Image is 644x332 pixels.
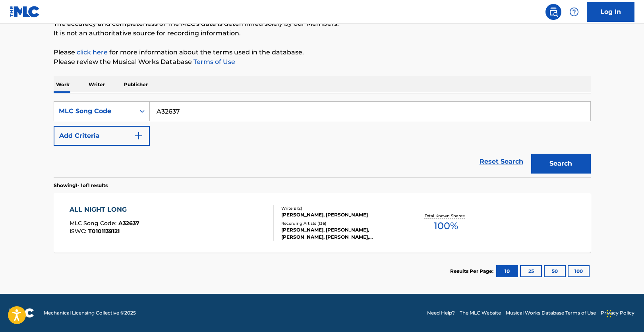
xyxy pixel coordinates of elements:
p: It is not an authoritative source for recording information. [54,29,591,38]
iframe: Chat Widget [604,294,644,332]
div: MLC Song Code [59,106,130,116]
form: Search Form [54,101,591,178]
p: Showing 1 - 1 of 1 results [54,182,108,189]
p: Please for more information about the terms used in the database. [54,48,591,57]
img: help [569,7,579,17]
img: 9d2ae6d4665cec9f34b9.svg [134,131,143,141]
img: search [549,7,558,17]
span: MLC Song Code : [70,220,118,227]
p: Work [54,76,72,93]
p: Total Known Shares: [425,213,467,219]
div: Writers ( 2 ) [281,205,401,211]
a: The MLC Website [460,309,501,317]
button: Add Criteria [54,126,150,146]
button: 50 [544,265,566,277]
span: T0101139121 [88,228,120,235]
span: Mechanical Licensing Collective © 2025 [44,309,136,317]
a: Log In [587,2,634,22]
p: Please review the Musical Works Database [54,57,591,67]
a: Public Search [545,4,561,20]
a: Musical Works Database Terms of Use [506,309,596,317]
div: ALL NIGHT LONG [70,205,139,214]
a: Need Help? [427,309,455,317]
a: Reset Search [476,153,527,170]
button: Search [531,154,591,174]
p: Publisher [122,76,150,93]
span: 100 % [434,219,458,233]
a: click here [77,48,108,56]
button: 10 [496,265,518,277]
span: A32637 [118,220,139,227]
div: Recording Artists ( 136 ) [281,220,401,226]
a: ALL NIGHT LONGMLC Song Code:A32637ISWC:T0101139121Writers (2)[PERSON_NAME], [PERSON_NAME]Recordin... [54,193,591,253]
span: ISWC : [70,228,88,235]
button: 100 [568,265,590,277]
div: [PERSON_NAME], [PERSON_NAME], [PERSON_NAME], [PERSON_NAME], [PERSON_NAME] [281,226,401,241]
div: [PERSON_NAME], [PERSON_NAME] [281,211,401,218]
button: 25 [520,265,542,277]
div: Help [566,4,582,20]
img: MLC Logo [10,6,40,17]
p: Results Per Page: [450,268,495,275]
div: Drag [607,302,611,326]
a: Privacy Policy [601,309,634,317]
p: Writer [86,76,107,93]
p: The accuracy and completeness of The MLC's data is determined solely by our Members. [54,19,591,29]
img: logo [10,308,34,318]
a: Terms of Use [192,58,235,66]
